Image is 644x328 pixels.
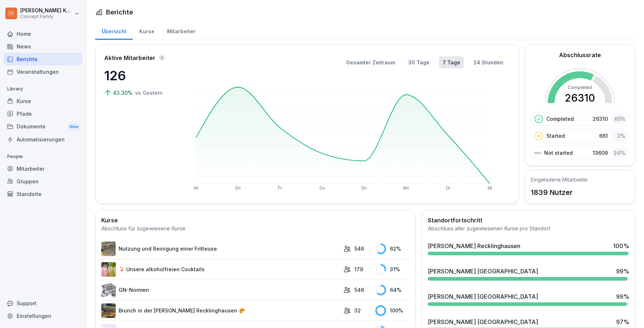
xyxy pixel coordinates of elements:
[319,186,325,191] text: Sa
[425,239,632,258] a: [PERSON_NAME] Recklinghausen100%
[101,216,410,225] h2: Kurse
[616,292,629,301] div: 99 %
[101,262,116,277] img: rgcfxbbznutd525hy05jmr69.png
[4,188,82,200] a: Standorte
[354,286,364,294] p: 546
[4,65,82,78] a: Veranstaltungen
[593,149,608,157] p: 13609
[428,292,538,301] div: [PERSON_NAME] [GEOGRAPHIC_DATA]
[611,131,627,141] div: 2 %
[194,186,199,191] text: Mi
[95,21,133,40] a: Übersicht
[375,305,410,316] div: 100 %
[4,297,82,310] div: Support
[546,115,574,123] p: Completed
[106,7,133,17] h1: Berichte
[135,89,163,97] p: vs Gestern
[439,56,464,68] button: 7 Tage
[593,115,608,123] p: 26310
[531,176,588,183] h5: Eingeladene Mitarbeiter
[101,283,340,297] a: GN-Normen
[4,120,82,133] div: Dokumente
[68,123,80,131] div: New
[104,54,155,62] p: Aktive Mitarbeiter
[611,148,627,158] div: 34 %
[428,242,520,250] div: [PERSON_NAME] Recklinghausen
[20,8,73,14] p: [PERSON_NAME] Komarov
[4,120,82,133] a: DokumenteNew
[546,132,565,140] p: Started
[354,245,364,252] p: 546
[101,283,116,297] img: f54dbio1lpti0vdzdydl5c0l.png
[101,242,116,256] img: b2msvuojt3s6egexuweix326.png
[101,225,410,233] div: Abschluss für zugewiesene Kurse
[4,175,82,188] a: Gruppen
[616,267,629,276] div: 99 %
[278,186,282,191] text: Fr
[361,186,367,191] text: So
[161,21,202,40] a: Mitarbeiter
[425,289,632,309] a: [PERSON_NAME] [GEOGRAPHIC_DATA]99%
[428,318,538,326] div: [PERSON_NAME] [GEOGRAPHIC_DATA]
[403,186,409,191] text: Mo
[428,267,538,276] div: [PERSON_NAME] [GEOGRAPHIC_DATA]
[4,53,82,65] a: Berichte
[101,303,116,318] img: y7e1e2ag14umo6x0siu9nyck.png
[20,14,73,19] p: Concept Family
[101,303,340,318] a: Brunch in der [PERSON_NAME] Recklinghausen 🥐
[4,133,82,146] a: Automatisierungen
[4,310,82,322] a: Einstellungen
[446,186,450,191] text: Di
[101,262,340,277] a: 🍹 Unsere alkoholfreien Cocktails
[375,264,410,275] div: 31 %
[428,225,629,233] div: Abschluss aller zugewiesenen Kurse pro Standort
[113,89,134,97] p: 43.30%
[425,264,632,284] a: [PERSON_NAME] [GEOGRAPHIC_DATA]99%
[616,318,629,326] div: 97 %
[613,242,629,250] div: 100 %
[354,307,361,314] p: 32
[101,242,340,256] a: Nutzung und Reinigung einer Fritteuse
[342,56,399,68] button: Gesamter Zeitraum
[4,27,82,40] a: Home
[470,56,507,68] button: 24 Stunden
[599,132,608,140] p: 661
[611,114,627,124] div: 65 %
[104,66,176,85] p: 126
[405,56,433,68] button: 30 Tage
[4,40,82,53] a: News
[4,107,82,120] a: Pfade
[488,186,492,191] text: Mi
[4,83,82,95] p: Library
[559,51,601,59] h2: Abschlussrate
[4,151,82,162] p: People
[133,21,161,40] a: Kurse
[235,186,241,191] text: Do
[544,149,573,157] p: Not started
[4,162,82,175] a: Mitarbeiter
[375,285,410,295] div: 64 %
[531,187,588,198] p: 1839 Nutzer
[375,243,410,254] div: 62 %
[354,265,363,273] p: 179
[4,95,82,107] a: Kurse
[428,216,629,225] h2: Standortfortschritt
